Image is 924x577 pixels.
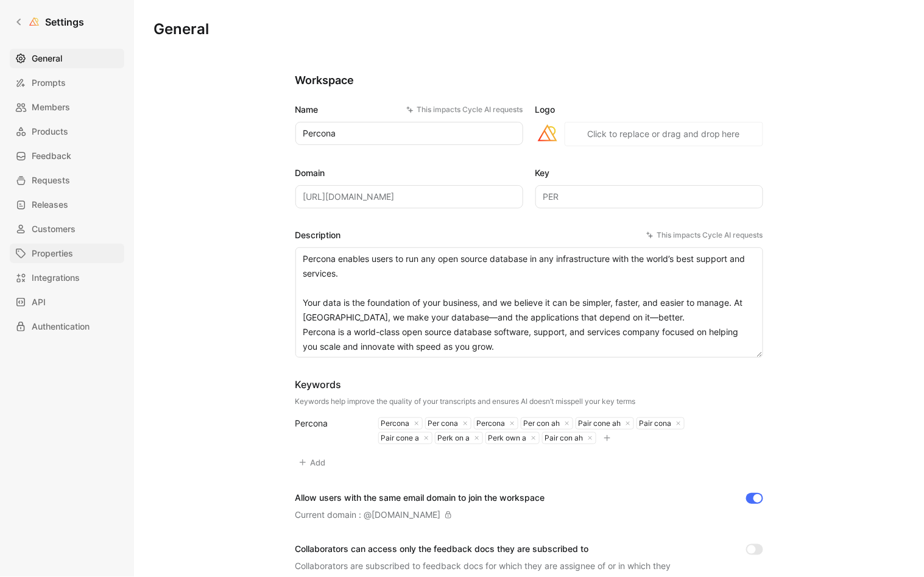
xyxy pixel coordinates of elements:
[372,508,441,522] div: [DOMAIN_NAME]
[32,271,80,285] span: Integrations
[10,49,124,68] a: General
[295,102,523,117] label: Name
[379,433,420,443] div: Pair cone a
[10,268,124,288] a: Integrations
[535,122,560,146] img: logo
[565,122,763,146] button: Click to replace or drag and drop here
[32,197,68,212] span: Releases
[426,419,459,428] div: Per cona
[295,228,763,242] label: Description
[153,19,209,39] h1: General
[486,433,527,443] div: Perk own a
[10,219,124,239] a: Customers
[32,295,46,310] span: API
[295,185,523,208] input: Some placeholder
[10,97,124,117] a: Members
[295,166,523,180] label: Domain
[10,122,124,141] a: Products
[10,317,124,336] a: Authentication
[32,149,71,163] span: Feedback
[10,195,124,214] a: Releases
[521,419,560,428] div: Per con ah
[576,419,621,428] div: Pair cone ah
[32,100,70,115] span: Members
[406,104,523,116] div: This impacts Cycle AI requests
[295,508,452,522] div: Current domain : @
[32,124,68,139] span: Products
[436,433,470,443] div: Perk on a
[295,490,545,505] div: Allow users with the same email domain to join the workspace
[10,73,124,93] a: Prompts
[637,419,672,428] div: Pair cona
[295,542,685,556] div: Collaborators can access only the feedback docs they are subscribed to
[10,244,124,263] a: Properties
[32,246,73,261] span: Properties
[295,397,636,406] div: Keywords help improve the quality of your transcripts and ensures AI doesn’t misspell your key terms
[32,173,70,188] span: Requests
[32,222,76,236] span: Customers
[295,454,331,471] button: Add
[10,10,89,34] a: Settings
[535,166,763,180] label: Key
[45,15,84,29] h1: Settings
[32,51,62,66] span: General
[535,102,763,117] label: Logo
[379,419,410,428] div: Percona
[10,146,124,166] a: Feedback
[474,419,506,428] div: Percona
[295,416,364,431] div: Percona
[646,229,763,241] div: This impacts Cycle AI requests
[295,377,636,392] div: Keywords
[32,319,90,334] span: Authentication
[543,433,584,443] div: Pair con ah
[10,171,124,190] a: Requests
[295,247,763,358] textarea: Percona enables users to run any open source database in any infrastructure with the world’s best...
[32,76,66,90] span: Prompts
[10,292,124,312] a: API
[295,73,763,88] h2: Workspace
